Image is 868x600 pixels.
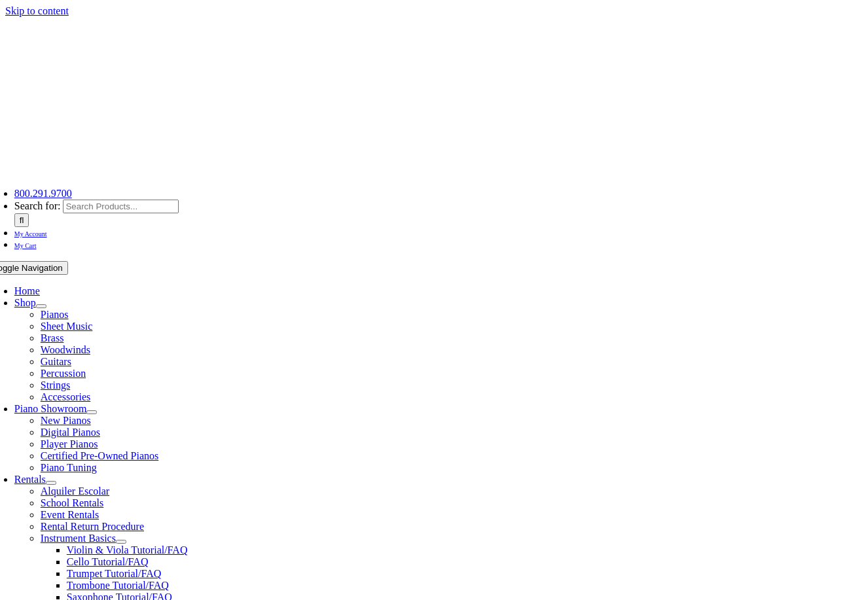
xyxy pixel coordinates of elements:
[67,568,161,579] a: Trumpet Tutorial/FAQ
[41,332,64,344] a: Brass
[41,321,93,332] a: Sheet Music
[14,200,61,211] span: Search for:
[14,188,72,199] a: 800.291.9700
[14,239,37,250] a: My Cart
[41,533,116,544] a: Instrument Basics
[41,309,69,320] a: Pianos
[14,474,46,485] a: Rentals
[14,403,87,414] a: Piano Showroom
[41,391,90,402] a: Accessories
[14,242,37,249] span: My Cart
[41,497,103,508] a: School Rentals
[5,5,69,16] a: Skip to content
[14,297,36,308] a: Shop
[41,509,99,520] a: Event Rentals
[41,415,91,426] a: New Pianos
[41,521,144,532] a: Rental Return Procedure
[41,379,70,391] a: Strings
[41,356,71,367] a: Guitars
[67,580,169,591] a: Trombone Tutorial/FAQ
[14,213,29,227] input: Search
[14,285,40,296] a: Home
[14,230,47,238] span: My Account
[41,368,86,379] a: Percussion
[41,450,158,461] a: Certified Pre-Owned Pianos
[46,481,56,485] button: Open submenu of Rentals
[41,485,109,497] a: Alquiler Escolar
[41,427,100,438] a: Digital Pianos
[86,410,97,414] button: Open submenu of Piano Showroom
[41,462,97,473] a: Piano Tuning
[67,544,188,556] a: Violin & Viola Tutorial/FAQ
[14,227,47,238] a: My Account
[63,200,179,213] input: Search Products...
[41,438,98,450] a: Player Pianos
[116,540,126,544] button: Open submenu of Instrument Basics
[41,344,90,355] a: Woodwinds
[67,556,149,567] a: Cello Tutorial/FAQ
[36,304,46,308] button: Open submenu of Shop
